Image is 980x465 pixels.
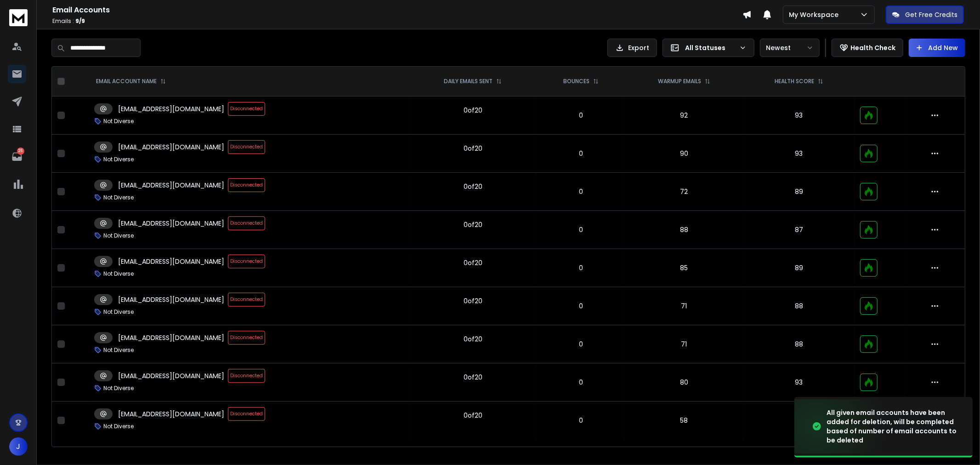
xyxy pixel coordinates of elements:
p: BOUNCES [563,78,589,85]
p: 0 [542,340,619,349]
button: Get Free Credits [886,6,964,24]
p: [EMAIL_ADDRESS][DOMAIN_NAME] [118,142,224,152]
p: 26 [17,147,24,155]
p: [EMAIL_ADDRESS][DOMAIN_NAME] [118,295,224,304]
p: Not Diverse [103,423,134,430]
button: J [9,437,28,456]
div: 0 of 20 [464,373,482,382]
p: [EMAIL_ADDRESS][DOMAIN_NAME] [118,219,224,228]
button: Export [607,39,657,57]
img: image [794,399,886,454]
p: WARMUP EMAILS [658,78,701,85]
td: 87 [743,211,855,249]
td: 80 [625,363,743,402]
div: 0 of 20 [464,335,482,344]
p: [EMAIL_ADDRESS][DOMAIN_NAME] [118,257,224,266]
td: 90 [625,135,743,173]
td: 72 [625,173,743,211]
td: 88 [743,325,855,363]
div: 0 of 20 [464,296,482,306]
td: 93 [743,135,855,173]
p: HEALTH SCORE [775,78,814,85]
span: 9 / 9 [75,17,85,25]
button: Health Check [832,39,903,57]
span: Disconnected [228,216,265,230]
span: Disconnected [228,102,265,116]
p: 0 [542,263,619,272]
td: 93 [743,96,855,135]
a: 26 [8,147,26,166]
td: 89 [743,173,855,211]
p: Health Check [850,43,895,52]
p: [EMAIL_ADDRESS][DOMAIN_NAME] [118,409,224,419]
span: Disconnected [228,407,265,421]
span: Disconnected [228,369,265,383]
p: Get Free Credits [905,10,957,19]
button: Newest [760,39,820,57]
p: Not Diverse [103,156,134,163]
p: DAILY EMAILS SENT [444,78,493,85]
p: Not Diverse [103,308,134,316]
p: 0 [542,301,619,311]
td: 71 [625,287,743,325]
p: 0 [542,111,619,120]
p: 0 [542,378,619,387]
span: Disconnected [228,178,265,192]
p: All Statuses [685,43,736,52]
div: EMAIL ACCOUNT NAME [96,78,166,85]
p: 0 [542,225,619,234]
p: [EMAIL_ADDRESS][DOMAIN_NAME] [118,104,224,113]
div: 0 of 20 [464,258,482,267]
span: Disconnected [228,255,265,268]
h1: Email Accounts [52,5,742,16]
p: 0 [542,416,619,425]
p: Not Diverse [103,385,134,392]
td: 93 [743,363,855,402]
div: 0 of 20 [464,182,482,191]
p: My Workspace [789,10,842,19]
td: 89 [743,402,855,440]
p: 0 [542,149,619,158]
div: 0 of 20 [464,411,482,420]
div: 0 of 20 [464,220,482,229]
p: [EMAIL_ADDRESS][DOMAIN_NAME] [118,371,224,380]
div: All given email accounts have been added for deletion, will be completed based of number of email... [827,408,962,445]
td: 58 [625,402,743,440]
span: Disconnected [228,331,265,345]
p: [EMAIL_ADDRESS][DOMAIN_NAME] [118,181,224,190]
div: 0 of 20 [464,144,482,153]
span: Disconnected [228,293,265,306]
p: Not Diverse [103,118,134,125]
p: Not Diverse [103,194,134,201]
td: 88 [625,211,743,249]
p: Not Diverse [103,270,134,278]
p: 0 [542,187,619,196]
img: logo [9,9,28,26]
button: Add New [909,39,965,57]
p: Not Diverse [103,232,134,239]
span: Disconnected [228,140,265,154]
td: 71 [625,325,743,363]
p: Not Diverse [103,346,134,354]
div: 0 of 20 [464,106,482,115]
p: [EMAIL_ADDRESS][DOMAIN_NAME] [118,333,224,342]
td: 88 [743,287,855,325]
td: 92 [625,96,743,135]
td: 85 [625,249,743,287]
p: Emails : [52,17,742,25]
td: 89 [743,249,855,287]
